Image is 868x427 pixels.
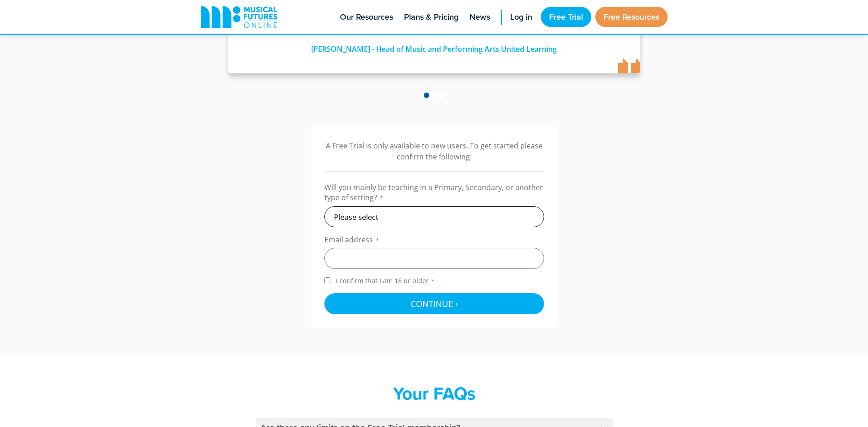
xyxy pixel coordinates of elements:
[334,276,437,285] span: I confirm that I am 18 or older
[404,11,458,23] span: Plans & Pricing
[541,7,591,27] a: Free Trial
[410,298,458,309] span: Continue ›
[324,277,330,283] input: I confirm that I am 18 or older*
[469,11,490,23] span: News
[324,235,544,248] label: Email address
[324,182,544,206] label: Will you mainly be teaching in a Primary, Secondary, or another type of setting?
[340,11,393,23] span: Our Resources
[324,140,544,162] p: A Free Trial is only available to new users. To get started please confirm the following:
[324,293,544,314] button: Continue ›
[256,383,613,404] h2: Your FAQs
[595,7,668,27] a: Free Resources
[247,38,622,55] div: [PERSON_NAME] - Head of Music and Performing Arts United Learning
[510,11,532,23] span: Log in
